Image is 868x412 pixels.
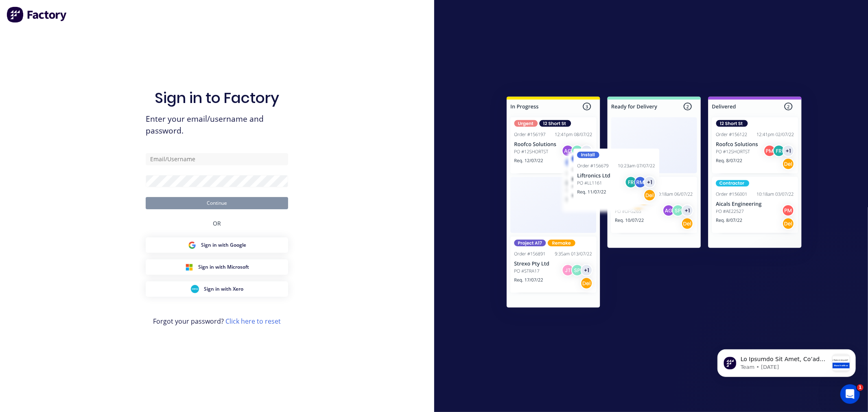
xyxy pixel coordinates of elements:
img: Sign in [489,80,820,327]
img: Microsoft Sign in [185,263,193,271]
button: Continue [146,197,288,209]
span: 1 [857,384,864,391]
button: Google Sign inSign in with Google [146,237,288,253]
img: Factory [7,7,68,23]
div: OR [213,209,221,237]
h1: Sign in to Factory [155,89,279,107]
span: Sign in with Google [201,241,246,249]
iframe: Intercom live chat [840,384,860,404]
a: Click here to reset [225,317,281,326]
span: Enter your email/username and password. [146,113,288,137]
span: Sign in with Xero [204,285,243,293]
iframe: Intercom notifications message [705,333,868,390]
span: Sign in with Microsoft [198,263,249,271]
button: Microsoft Sign inSign in with Microsoft [146,259,288,275]
button: Xero Sign inSign in with Xero [146,281,288,297]
img: Xero Sign in [191,285,199,293]
span: Forgot your password? [153,316,281,326]
p: Message from Team, sent 1w ago [35,31,123,38]
img: Google Sign in [188,241,196,249]
input: Email/Username [146,153,288,165]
